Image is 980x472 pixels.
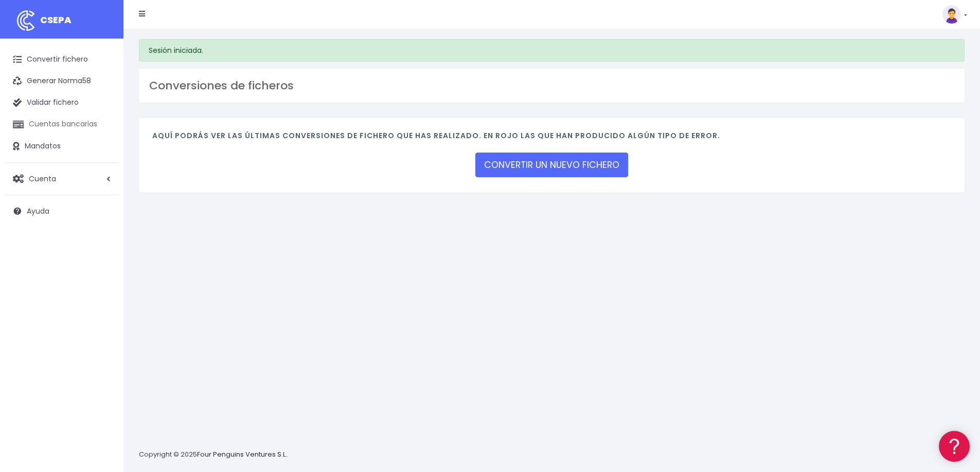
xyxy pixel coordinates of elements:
a: Cuenta [5,168,118,190]
a: CONVERTIR UN NUEVO FICHERO [475,153,628,177]
span: Cuenta [29,173,56,183]
a: Convertir fichero [5,49,118,70]
img: logo [13,8,39,33]
a: Validar fichero [5,92,118,114]
a: Generar Norma58 [5,70,118,92]
p: Copyright © 2025 . [139,449,289,460]
div: Sesión iniciada. [139,39,965,62]
a: Cuentas bancarias [5,114,118,135]
h4: Aquí podrás ver las últimas conversiones de fichero que has realizado. En rojo las que han produc... [152,131,951,145]
a: Mandatos [5,136,118,157]
h3: Conversiones de ficheros [149,79,954,92]
span: CSEPA [40,13,72,26]
span: Ayuda [27,206,49,216]
img: profile [942,5,961,24]
a: Four Penguins Ventures S.L. [197,449,287,459]
a: Ayuda [5,200,118,222]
